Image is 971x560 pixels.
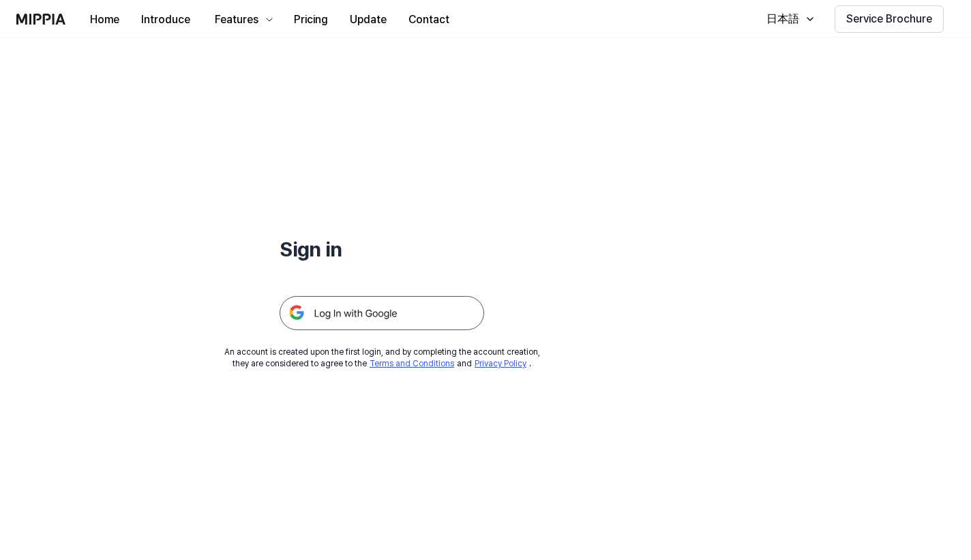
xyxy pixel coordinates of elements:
a: Update [339,1,398,38]
button: Features [201,6,283,33]
button: Service Brochure [835,5,944,33]
button: Update [339,6,398,33]
img: 구글 로그인 버튼 [280,296,484,330]
a: Terms and Conditions [370,359,454,368]
button: Pricing [283,6,339,33]
h1: Sign in [280,235,484,263]
a: Privacy Policy [475,359,526,368]
button: Contact [398,6,460,33]
button: Home [79,6,130,33]
img: logo [16,14,65,25]
div: 日本語 [764,11,802,27]
div: Features [212,12,261,28]
div: An account is created upon the first login, and by completing the account creation, they are cons... [224,347,540,370]
button: Introduce [130,6,201,33]
button: 日本語 [753,5,824,33]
